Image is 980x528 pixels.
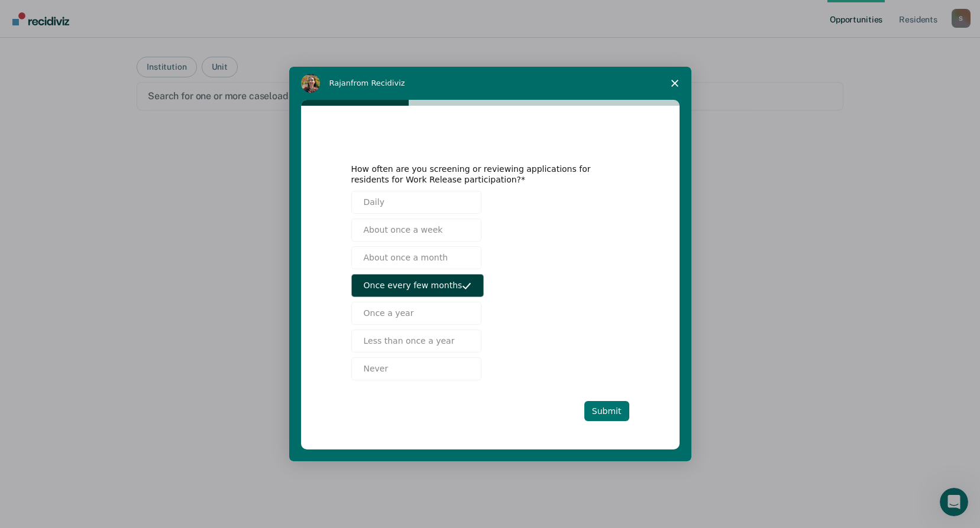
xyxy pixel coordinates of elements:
[329,79,351,87] span: Rajan
[658,67,691,100] span: Close survey
[301,74,320,93] img: Profile image for Rajan
[364,335,455,347] span: Less than once a year
[351,191,481,214] button: Daily
[364,224,443,236] span: About once a week
[351,246,481,269] button: About once a month
[351,79,405,87] span: from Recidiviz
[351,274,484,297] button: Once every few months
[584,401,629,421] button: Submit
[364,196,384,208] span: Daily
[364,307,414,320] span: Once a year
[351,164,612,185] div: How often are you screening or reviewing applications for residents for Work Release participation?
[364,279,462,292] span: Once every few months
[351,330,481,353] button: Less than once a year
[351,357,481,380] button: Never
[364,252,448,264] span: About once a month
[364,363,389,375] span: Never
[351,302,481,325] button: Once a year
[351,219,481,242] button: About once a week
